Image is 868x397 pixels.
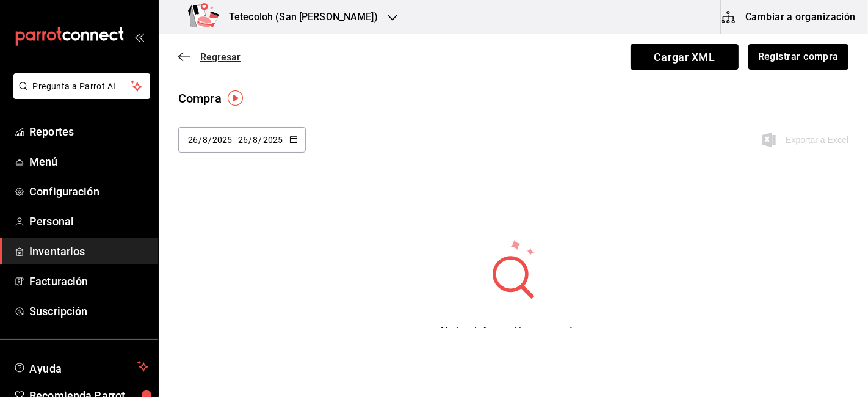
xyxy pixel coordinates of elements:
[29,243,148,260] span: Inventarios
[198,135,202,145] span: /
[234,135,236,145] span: -
[262,135,283,145] input: Year
[631,44,739,70] span: Cargar XML
[219,10,378,24] h3: Tetecoloh (San [PERSON_NAME])
[178,51,241,63] button: Regresar
[208,135,212,145] span: /
[420,324,607,338] div: No hay información que mostrar
[748,44,848,70] button: Registrar compra
[187,135,198,145] input: Day
[228,90,243,106] img: Tooltip marker
[253,135,259,145] input: Month
[178,89,222,107] div: Compra
[202,135,208,145] input: Month
[29,153,148,170] span: Menú
[13,73,150,99] button: Pregunta a Parrot AI
[200,51,241,63] span: Regresar
[29,303,148,319] span: Suscripción
[212,135,233,145] input: Year
[134,32,144,42] button: open_drawer_menu
[9,89,150,101] a: Pregunta a Parrot AI
[33,80,131,93] span: Pregunta a Parrot AI
[29,183,148,200] span: Configuración
[29,359,132,374] span: Ayuda
[29,123,148,140] span: Reportes
[237,135,248,145] input: Day
[248,135,252,145] span: /
[29,213,148,230] span: Personal
[29,273,148,290] span: Facturación
[259,135,262,145] span: /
